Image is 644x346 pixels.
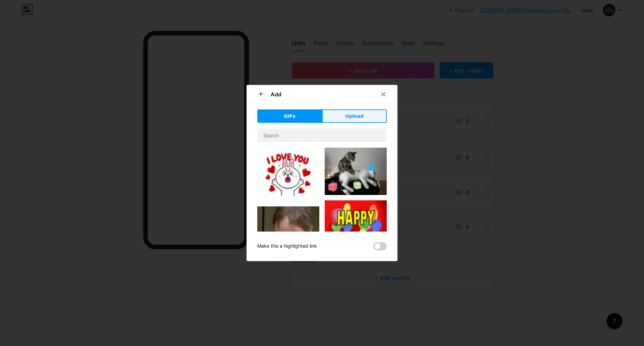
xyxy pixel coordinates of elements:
[284,113,296,120] span: GIFs
[258,129,386,142] input: Search
[257,148,319,201] img: Gihpy
[271,90,281,98] div: Add
[345,113,364,120] span: Upload
[325,200,387,262] img: Gihpy
[322,109,387,123] button: Upload
[325,148,387,195] img: Gihpy
[257,206,319,258] img: Gihpy
[257,109,322,123] button: GIFs
[257,242,317,250] div: Make this a highlighted link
